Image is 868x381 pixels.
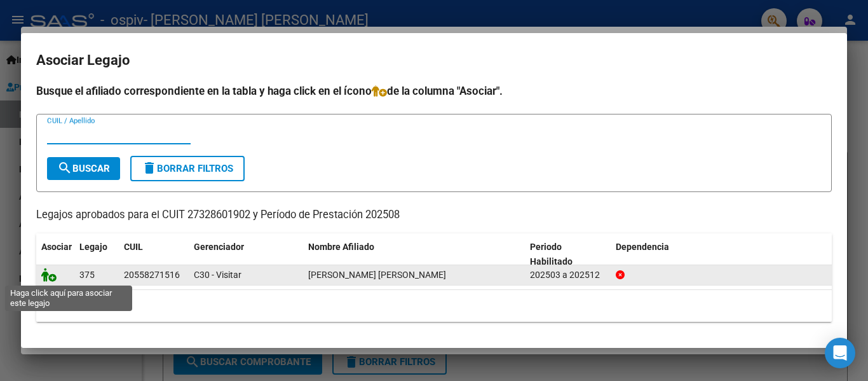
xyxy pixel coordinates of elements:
[36,48,832,73] h2: Asociar Legajo
[79,242,107,252] span: Legajo
[142,163,233,174] span: Borrar Filtros
[36,83,832,99] h4: Busque el afiliado correspondiente en la tabla y haga click en el ícono de la columna "Asociar".
[194,270,241,280] span: C30 - Visitar
[47,157,120,180] button: Buscar
[308,242,374,252] span: Nombre Afiliado
[57,160,72,176] mat-icon: search
[825,338,855,368] div: Open Intercom Messenger
[611,233,832,275] datatable-header-cell: Dependencia
[308,270,446,280] span: ARRIETA HERRERA JOSUE OSCAR
[130,156,245,181] button: Borrar Filtros
[616,242,669,252] span: Dependencia
[41,242,72,252] span: Asociar
[36,207,832,223] p: Legajos aprobados para el CUIT 27328601902 y Período de Prestación 202508
[530,268,606,282] div: 202503 a 202512
[74,233,119,275] datatable-header-cell: Legajo
[525,233,611,275] datatable-header-cell: Periodo Habilitado
[119,233,189,275] datatable-header-cell: CUIL
[124,242,143,252] span: CUIL
[57,163,110,174] span: Buscar
[189,233,303,275] datatable-header-cell: Gerenciador
[36,233,74,275] datatable-header-cell: Asociar
[530,242,573,267] span: Periodo Habilitado
[79,270,95,280] span: 375
[194,242,244,252] span: Gerenciador
[303,233,525,275] datatable-header-cell: Nombre Afiliado
[142,160,157,176] mat-icon: delete
[36,290,832,322] div: 1 registros
[124,268,180,282] div: 20558271516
